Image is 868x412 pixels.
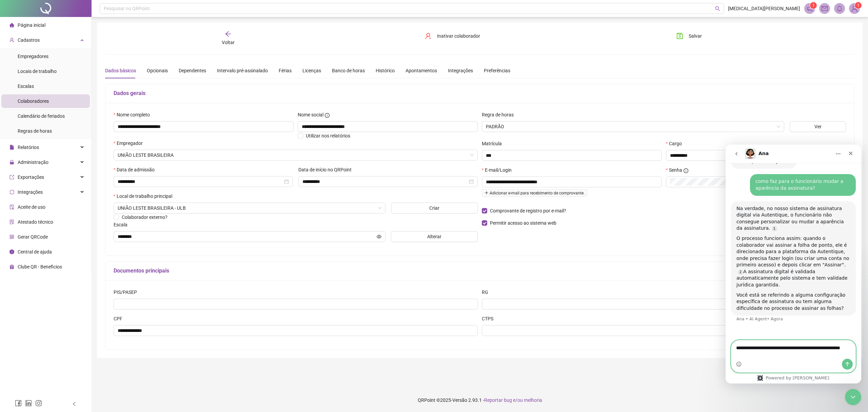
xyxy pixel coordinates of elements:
[298,111,323,118] span: Nome social
[9,264,14,269] span: gift
[114,192,177,200] label: Local de trabalho principal
[484,67,510,74] div: Preferências
[482,166,516,174] label: E-mail/Login
[118,203,381,213] span: RUA ISMA PRATES
[452,397,467,403] span: Versão
[726,145,861,383] iframe: Intercom live chat
[391,203,478,213] button: Criar
[18,145,39,150] span: Relatórios
[25,400,32,407] span: linkedin
[18,219,53,225] span: Atestado técnico
[18,160,48,165] span: Administração
[298,166,356,173] label: Data de início no QRPoint
[669,166,682,174] span: Senha
[810,2,817,9] sup: 1
[9,160,14,165] span: lock
[676,33,683,39] span: save
[18,264,62,269] span: Clube QR - Beneficios
[376,67,395,74] div: Histórico
[812,3,815,8] span: 1
[666,140,686,147] label: Cargo
[114,288,141,296] label: PIS/PASEP
[18,128,52,134] span: Regras de horas
[325,113,330,118] span: info-circle
[114,267,846,275] h5: Documentos principais
[114,315,127,322] label: CPF
[406,67,437,74] div: Apontamentos
[482,288,493,296] label: RG
[18,83,34,89] span: Escalas
[715,6,720,11] span: search
[448,67,473,74] div: Integrações
[306,133,350,138] span: Utilizar nos relatórios
[391,231,478,242] button: Alterar
[486,121,780,132] span: PADRÃO
[9,205,14,209] span: audit
[92,388,868,412] footer: QRPoint © 2025 - 2.93.1 -
[420,31,485,41] button: Inativar colaborador
[18,54,48,59] span: Empregadores
[18,69,57,74] span: Locais de trabalho
[728,5,800,12] span: [MEDICAL_DATA][PERSON_NAME]
[857,3,860,8] span: 1
[18,98,49,104] span: Colaboradores
[684,168,688,173] span: info-circle
[9,175,14,180] span: export
[482,111,518,118] label: Regra de horas
[18,204,45,210] span: Aceite de uso
[836,5,843,12] span: bell
[790,121,846,132] button: Ver
[18,174,44,180] span: Exportações
[35,400,42,407] span: instagram
[105,67,136,74] div: Dados básicos
[437,32,480,40] span: Inativar colaborador
[485,191,489,195] span: plus
[482,140,506,147] label: Matrícula
[72,401,77,406] span: left
[114,89,846,97] h5: Dados gerais
[179,67,206,74] div: Dependentes
[9,38,14,42] span: user-add
[490,220,556,226] span: Permitir acesso ao sistema web
[114,111,154,118] label: Nome completo
[114,221,132,228] label: Escala
[217,67,268,74] div: Intervalo pré-assinalado
[671,31,707,41] button: Salvar
[18,234,48,240] span: Gerar QRCode
[15,400,22,407] span: facebook
[302,67,321,74] div: Licenças
[18,113,65,119] span: Calendário de feriados
[147,67,168,74] div: Opcionais
[9,23,14,27] span: home
[490,208,566,213] span: Comprovante de registro por e-mail?
[484,397,542,403] span: Reportar bug e/ou melhoria
[279,67,292,74] div: Férias
[427,233,441,240] span: Alterar
[114,166,159,173] label: Data de admissão
[225,31,232,37] span: arrow-left
[814,123,822,130] span: Ver
[377,234,381,239] span: eye
[9,220,14,224] span: solution
[425,33,432,39] span: user-delete
[332,67,365,74] div: Banco de horas
[18,22,45,28] span: Página inicial
[9,235,14,239] span: qrcode
[822,5,828,12] span: mail
[18,249,52,255] span: Central de ajuda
